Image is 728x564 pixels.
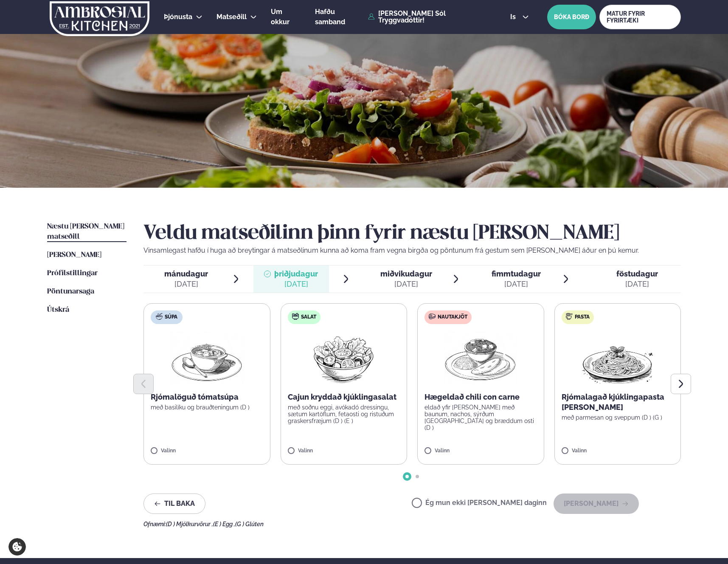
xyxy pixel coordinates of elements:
[143,245,681,256] p: Vinsamlegast hafðu í huga að breytingar á matseðlinum kunna að koma fram vegna birgða og pöntunum...
[599,5,681,29] a: MATUR FYRIR FYRIRTÆKI
[616,279,658,289] div: [DATE]
[47,222,126,242] a: Næstu [PERSON_NAME] matseðill
[165,314,177,321] span: Súpa
[49,1,150,36] img: logo
[216,12,247,22] a: Matseðill
[47,251,101,259] span: [PERSON_NAME]
[166,521,213,527] span: (D ) Mjólkurvörur ,
[164,279,208,289] div: [DATE]
[438,314,467,321] span: Nautakjöt
[575,314,590,321] span: Pasta
[47,306,69,313] span: Útskrá
[274,269,318,278] span: þriðjudagur
[47,268,98,279] a: Prófílstillingar
[156,313,163,320] img: soup.svg
[443,331,518,385] img: Curry-Rice-Naan.png
[8,538,26,556] a: Cookie settings
[47,305,69,315] a: Útskrá
[47,288,94,295] span: Pöntunarsaga
[492,269,541,278] span: fimmtudagur
[164,13,192,21] span: Þjónusta
[274,279,318,289] div: [DATE]
[566,313,573,320] img: pasta.svg
[306,331,381,385] img: Salad.png
[671,374,691,394] button: Next slide
[492,279,541,289] div: [DATE]
[47,250,101,260] a: [PERSON_NAME]
[547,5,596,29] button: BÓKA BORÐ
[271,7,301,27] a: Um okkur
[143,222,681,245] h2: Veldu matseðilinn þinn fyrir næstu [PERSON_NAME]
[424,392,537,402] p: Hægeldað chili con carne
[47,287,94,297] a: Pöntunarsaga
[405,475,409,478] span: Go to slide 1
[47,270,98,277] span: Prófílstillingar
[164,12,192,22] a: Þjónusta
[235,521,264,527] span: (G ) Glúten
[169,331,244,385] img: Soup.png
[292,313,299,320] img: salad.svg
[133,374,154,394] button: Previous slide
[580,331,655,385] img: Spagetti.png
[416,475,419,478] span: Go to slide 2
[288,404,400,424] p: með soðnu eggi, avókadó dressingu, sætum kartöflum, fetaosti og ristuðum graskersfræjum (D ) (E )
[562,392,674,412] p: Rjómalagað kjúklingapasta [PERSON_NAME]
[315,7,364,27] a: Hafðu samband
[429,313,436,320] img: beef.svg
[380,269,432,278] span: miðvikudagur
[301,314,316,321] span: Salat
[554,493,639,514] button: [PERSON_NAME]
[143,521,681,527] div: Ofnæmi:
[424,404,537,431] p: eldað yfir [PERSON_NAME] með baunum, nachos, sýrðum [GEOGRAPHIC_DATA] og bræddum osti (D )
[288,392,400,402] p: Cajun kryddað kjúklingasalat
[216,13,247,21] span: Matseðill
[562,414,674,421] p: með parmesan og sveppum (D ) (G )
[151,392,263,402] p: Rjómalöguð tómatsúpa
[151,404,263,411] p: með basilíku og brauðteningum (D )
[164,269,208,278] span: mánudagur
[368,10,491,24] a: [PERSON_NAME] Sól Tryggvadóttir!
[380,279,432,289] div: [DATE]
[47,223,124,240] span: Næstu [PERSON_NAME] matseðill
[143,493,205,514] button: Til baka
[315,8,345,26] span: Hafðu samband
[503,14,535,20] button: is
[616,269,658,278] span: föstudagur
[271,8,290,26] span: Um okkur
[510,14,518,20] span: is
[213,521,235,527] span: (E ) Egg ,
